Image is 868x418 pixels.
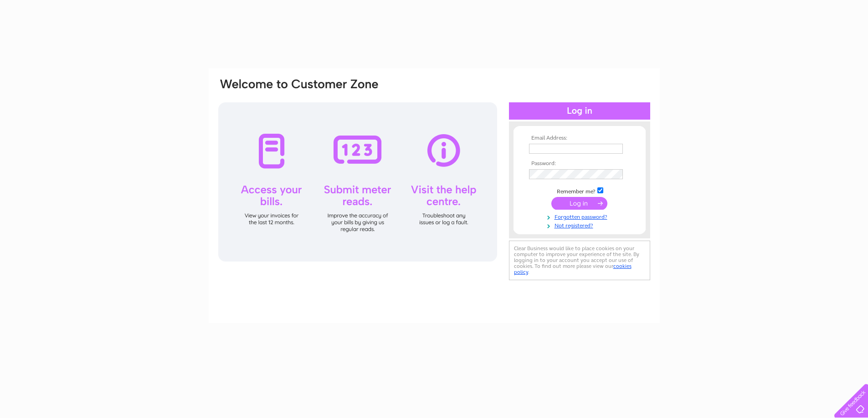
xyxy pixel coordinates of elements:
[527,161,632,167] th: Password:
[529,221,632,229] a: Not registered?
[551,197,607,210] input: Submit
[514,263,632,275] a: cookies policy
[509,241,650,280] div: Clear Business would like to place cookies on your computer to improve your experience of the sit...
[529,212,632,221] a: Forgotten password?
[527,186,632,195] td: Remember me?
[527,135,632,141] th: Email Address:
